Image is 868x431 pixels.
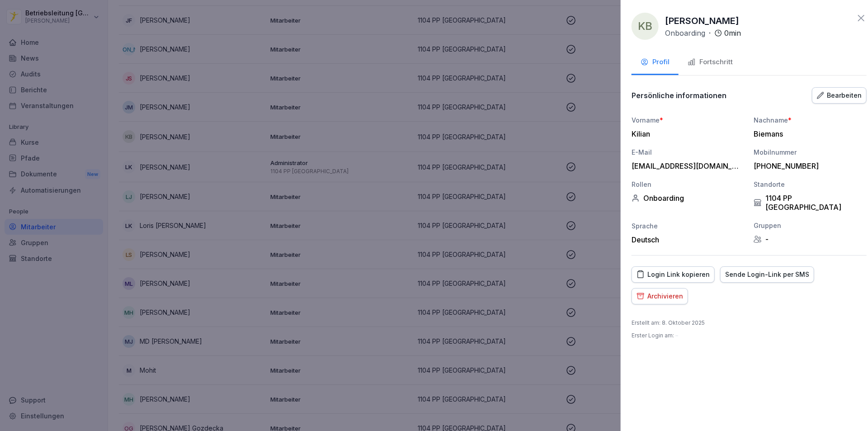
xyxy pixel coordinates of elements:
[632,194,745,203] div: Onboarding
[637,270,710,279] div: Login Link kopieren
[632,115,745,125] div: Vorname
[632,161,740,171] div: [EMAIL_ADDRESS][DOMAIN_NAME]
[632,91,726,100] p: Persönliche informationen
[632,13,659,40] div: KB
[725,270,809,279] div: Sende Login-Link per SMS
[632,221,745,231] div: Sprache
[754,194,867,212] div: 1104 PP [GEOGRAPHIC_DATA]
[641,57,670,67] div: Profil
[754,235,867,244] div: -
[754,147,867,157] div: Mobilnummer
[665,14,739,28] p: [PERSON_NAME]
[754,180,867,189] div: Standorte
[688,57,733,67] div: Fortschritt
[754,115,867,125] div: Nachname
[817,90,862,100] div: Bearbeiten
[637,291,683,301] div: Archivieren
[754,221,867,230] div: Gruppen
[632,288,688,304] button: Archivieren
[632,332,678,340] p: Erster Login am :
[720,266,814,283] button: Sende Login-Link per SMS
[632,51,679,75] button: Profil
[632,180,745,189] div: Rollen
[665,28,705,38] p: Onboarding
[754,161,862,171] div: [PHONE_NUMBER]
[632,235,745,244] div: Deutsch
[632,147,745,157] div: E-Mail
[679,51,742,75] button: Fortschritt
[812,87,867,104] button: Bearbeiten
[724,28,741,38] p: 0 min
[675,332,678,339] span: –
[754,129,862,138] div: Biemans
[632,319,705,327] p: Erstellt am : 8. Oktober 2025
[665,28,741,38] div: ·
[632,129,740,138] div: Kilian
[632,266,715,283] button: Login Link kopieren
